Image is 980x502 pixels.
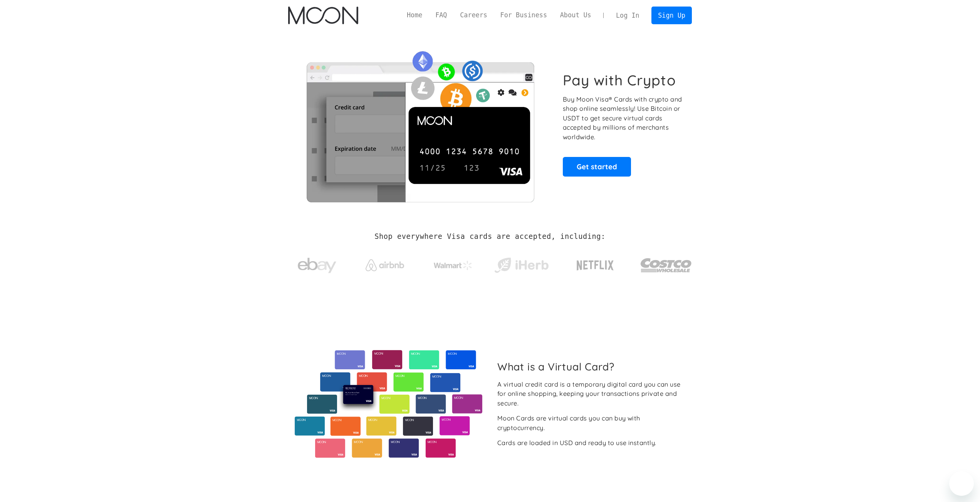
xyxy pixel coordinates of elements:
[497,360,686,373] h2: What is a Virtual Card?
[434,261,472,270] img: Walmart
[294,350,483,458] img: Virtual cards from Moon
[609,7,646,24] a: Log In
[497,380,686,408] div: A virtual credit card is a temporary digital card you can use for online shopping, keeping your t...
[497,438,656,448] div: Cards are loaded in USD and ready to use instantly.
[453,10,493,20] a: Careers
[356,252,414,275] a: Airbnb
[493,248,550,279] a: iHerb
[651,7,691,24] a: Sign Up
[640,243,692,284] a: Costco
[563,157,631,176] a: Get started
[497,414,686,432] div: Moon Cards are virtual cards you can buy with cryptocurrency.
[425,253,482,274] a: Walmart
[576,256,614,275] img: Netflix
[400,10,429,20] a: Home
[494,10,554,20] a: For Business
[288,46,552,202] img: Moon Cards let you spend your crypto anywhere Visa is accepted.
[554,10,598,20] a: About Us
[561,248,630,279] a: Netflix
[949,471,974,496] iframe: Button to launch messaging window
[374,232,605,241] h2: Shop everywhere Visa cards are accepted, including:
[298,254,336,278] img: ebay
[640,251,692,280] img: Costco
[563,72,676,89] h1: Pay with Crypto
[288,7,358,24] a: Home
[429,10,453,20] a: FAQ
[563,95,683,142] p: Buy Moon Visa® Cards with crypto and shop online seamlessly! Use Bitcoin or USDT to get secure vi...
[493,255,550,275] img: iHerb
[288,7,358,24] img: Moon Logo
[288,246,346,282] a: ebay
[366,259,404,271] img: Airbnb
